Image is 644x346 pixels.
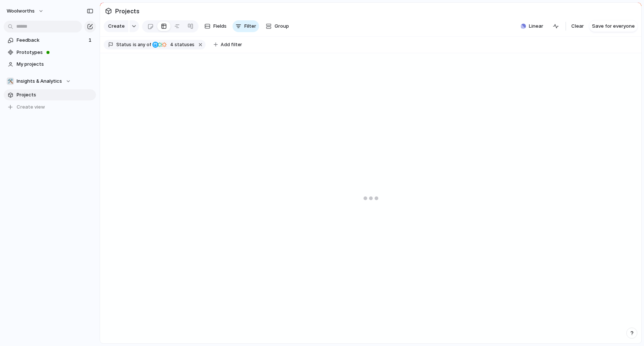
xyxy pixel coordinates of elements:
[152,41,196,49] button: 4 statuses
[168,42,175,47] span: 4
[568,20,587,32] button: Clear
[108,23,125,30] span: Create
[209,40,247,50] button: Add filter
[4,47,96,58] a: Prototypes
[4,76,96,87] button: 🛠️Insights & Analytics
[244,23,256,30] span: Filter
[131,41,152,49] button: isany of
[168,41,194,48] span: statuses
[114,4,141,18] span: Projects
[589,20,638,32] button: Save for everyone
[233,20,259,32] button: Filter
[518,21,546,32] button: Linear
[17,78,62,85] span: Insights & Analytics
[4,102,96,113] button: Create view
[202,20,230,32] button: Fields
[17,49,93,56] span: Prototypes
[17,91,93,99] span: Projects
[4,35,96,46] a: Feedback1
[7,7,35,15] span: woolworths
[529,23,543,30] span: Linear
[116,41,131,48] span: Status
[4,89,96,100] a: Projects
[571,23,584,30] span: Clear
[137,41,151,48] span: any of
[592,23,635,30] span: Save for everyone
[17,61,93,68] span: My projects
[3,5,48,17] button: woolworths
[89,37,93,44] span: 1
[4,59,96,70] a: My projects
[17,37,86,44] span: Feedback
[7,78,14,85] div: 🛠️
[221,41,242,48] span: Add filter
[104,20,128,32] button: Create
[133,41,137,48] span: is
[213,23,227,30] span: Fields
[17,103,45,111] span: Create view
[262,20,293,32] button: Group
[275,23,289,30] span: Group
